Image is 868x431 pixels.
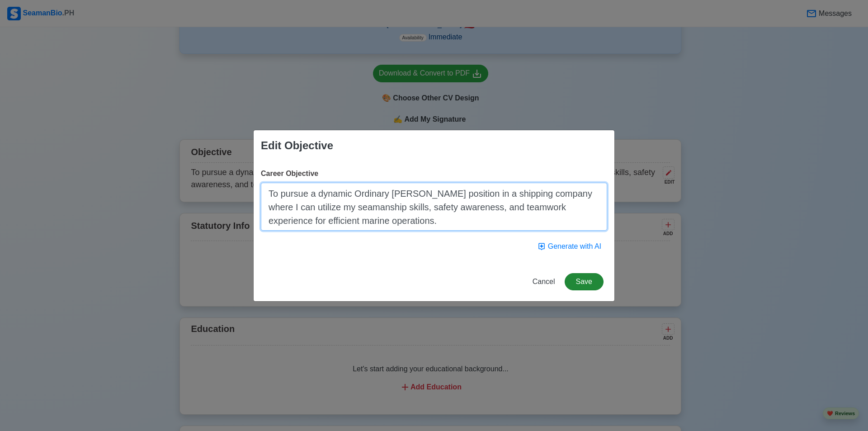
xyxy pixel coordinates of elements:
button: Generate with AI [532,238,607,255]
label: Career Objective [261,168,318,179]
span: Cancel [533,278,555,285]
div: Edit Objective [261,137,333,154]
textarea: To pursue a dynamic Ordinary [PERSON_NAME] position in a shipping company where I can utilize my ... [261,183,607,231]
button: Save [565,273,604,290]
button: Cancel [527,273,561,290]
